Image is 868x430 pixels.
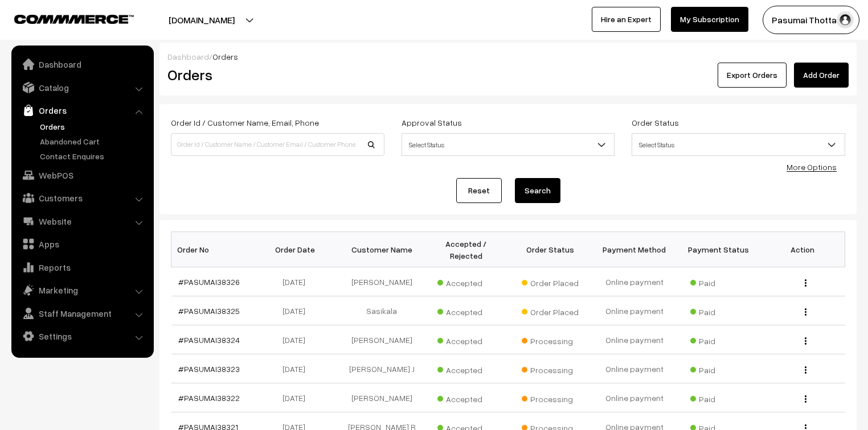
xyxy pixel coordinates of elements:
label: Order Status [632,117,679,129]
a: #PASUMAI38324 [178,335,240,345]
span: Paid [690,332,747,347]
a: Reset [456,178,502,203]
span: Order Placed [522,274,579,289]
td: [DATE] [255,325,339,354]
a: COMMMERCE [14,11,114,25]
img: Menu [805,279,806,287]
td: Online payment [592,296,677,325]
td: Online payment [592,383,677,412]
a: My Subscription [671,7,748,32]
td: [PERSON_NAME] [339,325,424,354]
img: Menu [805,337,806,345]
td: [DATE] [255,383,339,412]
img: Menu [805,308,806,316]
a: Add Order [794,63,849,88]
span: Processing [522,361,579,376]
td: [DATE] [255,296,339,325]
input: Order Id / Customer Name / Customer Email / Customer Phone [171,133,384,156]
button: Pasumai Thotta… [763,6,859,34]
td: [PERSON_NAME] [339,267,424,296]
h2: Orders [167,66,383,84]
span: Paid [690,390,747,405]
a: #PASUMAI38323 [178,364,240,374]
a: Abandoned Cart [37,135,150,147]
th: Accepted / Rejected [424,232,508,267]
span: Order Placed [522,303,579,318]
button: Export Orders [718,63,787,88]
th: Order Status [508,232,592,267]
label: Approval Status [402,117,462,129]
a: Marketing [14,280,150,300]
span: Select Status [402,133,615,156]
span: Orders [212,52,238,61]
th: Order No [171,232,256,267]
span: Accepted [437,303,494,318]
div: / [167,51,849,63]
a: #PASUMAI38322 [178,393,240,403]
a: Dashboard [167,52,209,61]
span: Paid [690,303,747,318]
a: More Options [787,162,837,172]
span: Processing [522,332,579,347]
a: Orders [14,100,150,121]
a: Orders [37,121,150,133]
td: Online payment [592,354,677,383]
th: Order Date [255,232,339,267]
img: Menu [805,395,806,403]
a: Contact Enquires [37,150,150,162]
td: [DATE] [255,267,339,296]
button: Search [515,178,560,203]
td: Sasikala [339,296,424,325]
td: [DATE] [255,354,339,383]
a: Dashboard [14,54,150,75]
th: Payment Method [592,232,677,267]
img: COMMMERCE [14,15,134,23]
a: Apps [14,234,150,254]
span: Paid [690,274,747,289]
a: Settings [14,326,150,346]
a: Hire an Expert [592,7,661,32]
span: Paid [690,361,747,376]
a: Reports [14,257,150,278]
td: Online payment [592,267,677,296]
th: Action [761,232,845,267]
td: [PERSON_NAME] [339,383,424,412]
a: Website [14,211,150,231]
button: [DOMAIN_NAME] [129,6,275,34]
a: Staff Management [14,303,150,324]
span: Processing [522,390,579,405]
span: Select Status [632,133,845,156]
a: Customers [14,188,150,208]
a: WebPOS [14,165,150,185]
a: #PASUMAI38325 [178,306,240,316]
th: Customer Name [339,232,424,267]
span: Accepted [437,390,494,405]
span: Select Status [402,135,615,155]
td: [PERSON_NAME] J [339,354,424,383]
a: Catalog [14,77,150,98]
img: Menu [805,366,806,374]
th: Payment Status [677,232,761,267]
span: Accepted [437,332,494,347]
label: Order Id / Customer Name, Email, Phone [171,117,319,129]
span: Select Status [632,135,845,155]
span: Accepted [437,361,494,376]
a: #PASUMAI38326 [178,277,240,287]
img: user [837,11,854,28]
td: Online payment [592,325,677,354]
span: Accepted [437,274,494,289]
